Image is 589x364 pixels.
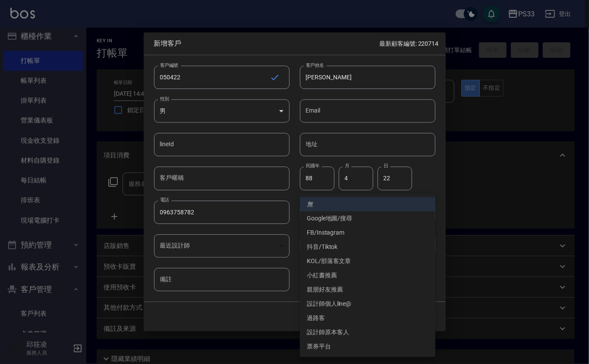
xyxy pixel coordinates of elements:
em: 無 [307,200,313,209]
li: FB/Instagram [300,226,435,240]
li: 親朋好友推薦 [300,282,435,297]
li: 票券平台 [300,339,435,354]
li: 抖音/Tiktok [300,240,435,254]
li: KOL/部落客文章 [300,254,435,268]
li: 過路客 [300,311,435,325]
li: Google地圖/搜尋 [300,211,435,226]
li: 設計師原本客人 [300,325,435,339]
li: 小紅書推薦 [300,268,435,282]
li: 設計師個人line@ [300,297,435,311]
